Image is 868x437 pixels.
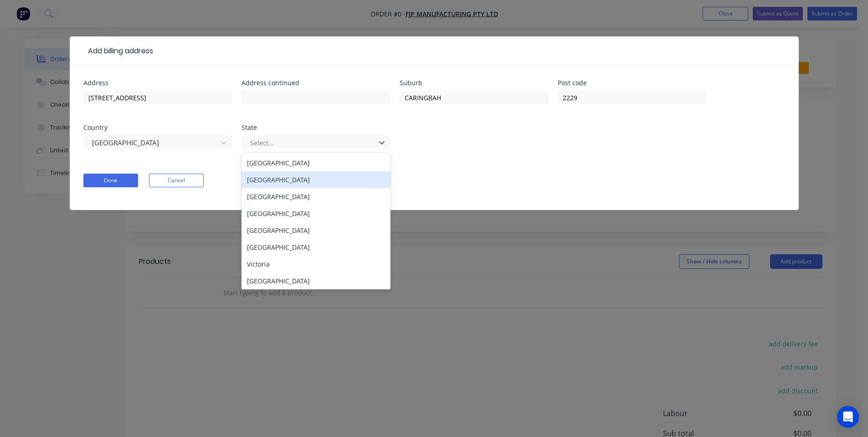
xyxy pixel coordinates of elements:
button: Cancel [149,174,204,187]
div: Post code [558,80,707,86]
div: [GEOGRAPHIC_DATA] [241,239,390,256]
div: Address continued [241,80,390,86]
div: [GEOGRAPHIC_DATA] [241,222,390,239]
div: [GEOGRAPHIC_DATA] [241,154,390,171]
div: Open Intercom Messenger [837,406,859,428]
div: [GEOGRAPHIC_DATA] [241,171,390,188]
div: State [241,124,390,131]
div: Country [83,124,232,131]
div: [GEOGRAPHIC_DATA] [241,188,390,205]
div: [GEOGRAPHIC_DATA] [241,272,390,289]
div: [GEOGRAPHIC_DATA] [241,205,390,222]
div: Suburb [400,80,549,86]
div: Add billing address [83,46,153,57]
button: Done [83,174,138,187]
div: Address [83,80,232,86]
div: Victoria [241,256,390,272]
